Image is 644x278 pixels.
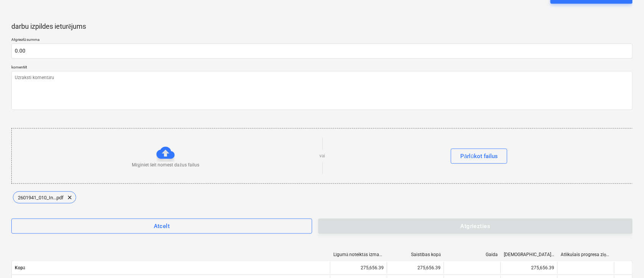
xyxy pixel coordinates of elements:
div: Saistības kopā [390,252,441,258]
iframe: Chat Widget [606,242,644,278]
div: Atlikušais progresa ziņojums [561,252,611,258]
p: darbu izpildes ieturējums [11,22,86,31]
div: 275,656.39 [330,262,387,274]
button: Atcelt [11,219,312,234]
div: [DEMOGRAPHIC_DATA] izmaksas [504,252,555,257]
div: Gaida [447,252,498,257]
span: clear [65,193,74,202]
button: Pārlūkot failus [451,149,507,164]
span: 2601941_010_In...pdf [13,195,68,200]
p: komentēt [11,65,633,71]
div: 275,656.39 [500,262,557,274]
div: Atcelt [154,221,170,231]
p: Mēģiniet šeit nomest dažus failus [132,162,199,168]
div: Mēģiniet šeit nomest dažus failusvaiPārlūkot failus [11,128,633,184]
div: Pārlūkot failus [460,151,498,161]
p: vai [320,153,325,159]
span: Kopā [15,265,327,271]
div: 275,656.39 [387,262,444,274]
p: Atgrieztā summa [11,37,633,43]
input: Atgrieztā summa [11,43,633,59]
div: 2601941_010_In...pdf [13,191,76,203]
div: Līgumā noteiktās izmaksas [333,252,384,258]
